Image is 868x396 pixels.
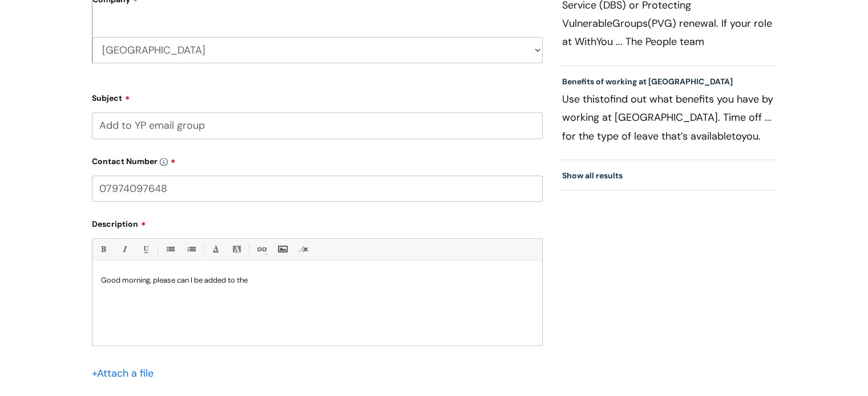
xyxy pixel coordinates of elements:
a: 1. Ordered List (Ctrl-Shift-8) [184,242,198,256]
a: • Unordered List (Ctrl-Shift-7) [163,242,177,256]
span: Groups [612,17,648,30]
a: Benefits of working at [GEOGRAPHIC_DATA] [562,76,733,87]
a: Bold (Ctrl-B) [96,242,110,256]
a: Underline(Ctrl-U) [138,242,152,256]
a: Back Color [229,242,244,256]
img: info-icon.svg [160,158,168,166]
a: Italic (Ctrl-I) [117,242,131,256]
a: Font Color [208,242,223,256]
label: Subject [92,89,543,103]
a: Show all results [562,170,623,181]
p: Use this find out what benefits you have by working at [GEOGRAPHIC_DATA]. Time off ... for the ty... [562,90,774,145]
a: Insert Image... [275,242,289,256]
a: Remove formatting (Ctrl-\) [296,242,310,256]
label: Contact Number [92,153,543,166]
div: Attach a file [92,364,160,382]
label: Description [92,215,543,229]
span: + [92,366,97,380]
p: Good morning, please can I be added to the [101,275,534,285]
span: to [600,92,610,106]
span: to [732,129,741,143]
a: Link [254,242,268,256]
